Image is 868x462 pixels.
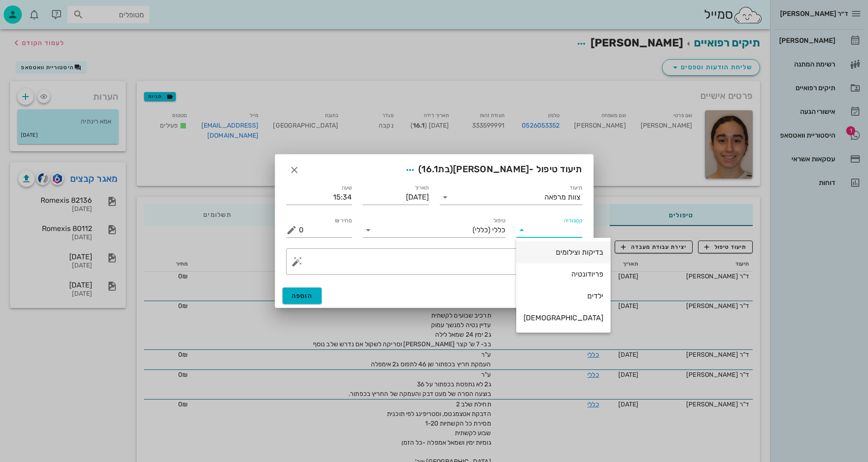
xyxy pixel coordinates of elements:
[440,190,582,205] div: תיעודצוות מרפאה
[402,162,582,178] span: תיעוד טיפול -
[473,226,490,234] span: (כללי)
[493,217,505,224] label: טיפול
[453,164,529,175] span: [PERSON_NAME]
[342,185,352,191] label: שעה
[544,193,580,201] div: צוות מרפאה
[524,270,603,278] div: פריודונטיה
[414,185,429,191] label: תאריך
[335,217,352,224] label: מחיר ₪
[292,292,313,300] span: הוספה
[282,287,322,304] button: הוספה
[524,292,603,300] div: ילדים
[524,248,603,257] div: בדיקות וצילומים
[570,185,582,191] label: תיעוד
[418,164,453,175] span: (בת )
[524,313,603,322] div: [DEMOGRAPHIC_DATA]
[492,226,505,234] span: כללי
[421,164,438,175] span: 16.1
[564,217,582,224] label: קטגוריה
[286,225,297,236] button: מחיר ₪ appended action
